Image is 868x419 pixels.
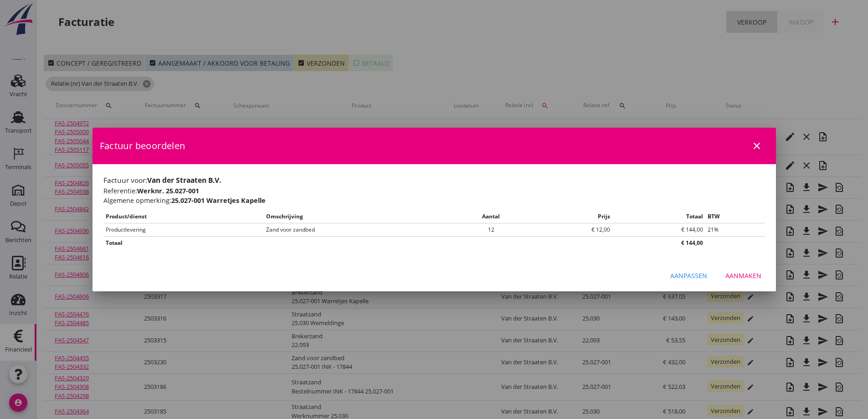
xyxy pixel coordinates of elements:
td: Productlevering [103,223,264,236]
td: Zand voor zandbed [264,223,452,236]
th: € 144,00 [612,236,705,249]
td: 21% [705,223,765,236]
th: Totaal [103,236,612,249]
strong: Werknr. 25.027-001 [137,186,199,195]
strong: Van der Straaten B.V. [147,175,221,185]
div: Factuur beoordelen [92,128,776,164]
th: Omschrijving [264,210,452,223]
button: Aanmaken [718,268,769,284]
i: close [751,140,762,151]
th: Aantal [452,210,530,223]
div: Aanmaken [725,271,761,280]
div: Aanpassen [670,271,707,280]
th: Totaal [612,210,705,223]
th: Product/dienst [103,210,264,223]
th: BTW [705,210,765,223]
h1: Factuur voor: [103,175,765,186]
button: Aanpassen [663,268,714,284]
td: € 144,00 [612,223,705,236]
strong: 25.027-001 Warretjes Kapelle [171,196,266,205]
td: € 12,00 [530,223,612,236]
h2: Referentie: Algemene opmerking: [103,186,765,206]
td: 12 [452,223,530,236]
th: Prijs [530,210,612,223]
